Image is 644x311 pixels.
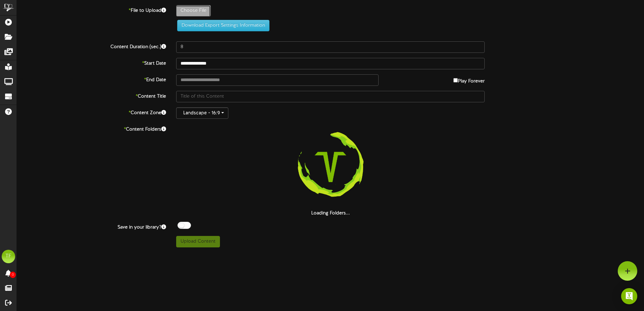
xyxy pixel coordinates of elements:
[176,91,485,102] input: Title of this Content
[12,107,171,116] label: Content Zone
[174,23,269,28] a: Download Export Settings Information
[12,74,171,83] label: End Date
[176,236,220,247] button: Upload Content
[12,5,171,14] label: File to Upload
[453,78,458,82] input: Play Forever
[12,58,171,67] label: Start Date
[12,91,171,100] label: Content Title
[287,124,374,210] img: loading-spinner-3.png
[311,211,350,216] strong: Loading Folders...
[12,124,171,133] label: Content Folders
[453,74,485,85] label: Play Forever
[621,288,637,304] div: Open Intercom Messenger
[2,250,15,263] div: TF
[10,272,16,278] span: 0
[12,41,171,50] label: Content Duration (sec.)
[177,20,269,31] button: Download Export Settings Information
[12,222,171,231] label: Save in your library?
[176,107,228,119] button: Landscape - 16:9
